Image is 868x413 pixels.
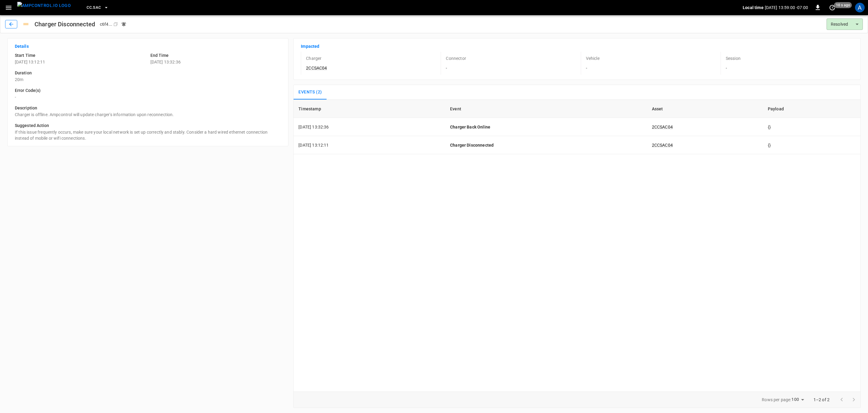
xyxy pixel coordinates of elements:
[15,129,281,141] p: If this issue frequently occurs, make sure your local network is set up correctly and stably. Con...
[814,397,830,403] p: 1–2 of 2
[765,5,808,11] p: [DATE] 13:59:00 -07:00
[113,21,119,28] div: copy
[294,85,327,99] button: Events (2)
[834,2,852,8] span: 10 s ago
[581,52,713,75] div: -
[306,55,321,61] p: Charger
[294,100,860,154] table: sessions table
[150,59,281,65] p: [DATE] 13:32:36
[121,21,127,27] div: Notifications sent
[15,105,281,112] h6: Description
[446,55,466,61] p: Connector
[652,125,673,129] a: 2CCSAC04
[743,5,764,11] p: Local time
[15,112,281,118] p: Charger is offline. Ampcontrol will update charger's information upon reconnection.
[15,87,281,94] h6: Error Code(s)
[726,55,741,61] p: Session
[586,55,600,61] p: Vehicle
[293,99,861,392] div: sessions table
[15,94,281,100] p: -
[301,43,853,49] p: Impacted
[150,52,281,59] h6: End Time
[294,136,445,154] td: [DATE] 13:12:11
[721,52,853,75] div: -
[762,397,791,403] p: Rows per page:
[652,143,673,148] a: 2CCSAC04
[827,18,863,30] div: Resolved
[445,100,647,118] th: Event
[306,66,327,70] a: 2CCSAC04
[15,52,146,59] h6: Start Time
[791,395,806,404] div: 100
[647,100,763,118] th: Asset
[15,122,281,129] h6: Suggested Action
[15,76,281,83] p: 20m
[35,19,95,29] h1: Charger Disconnected
[294,100,445,118] th: Timestamp
[15,70,281,76] h6: Duration
[87,4,101,11] span: CC.SAC
[84,2,111,14] button: CC.SAC
[450,124,642,130] p: Charger Back Online
[441,52,573,75] div: -
[100,21,113,27] div: c6f4 ...
[827,3,837,12] button: set refresh interval
[450,142,642,148] p: Charger Disconnected
[763,136,860,154] td: {}
[763,100,860,118] th: Payload
[17,2,71,9] img: ampcontrol.io logo
[15,59,146,65] p: [DATE] 13:12:11
[763,118,860,136] td: {}
[855,3,865,12] div: profile-icon
[294,118,445,136] td: [DATE] 13:32:36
